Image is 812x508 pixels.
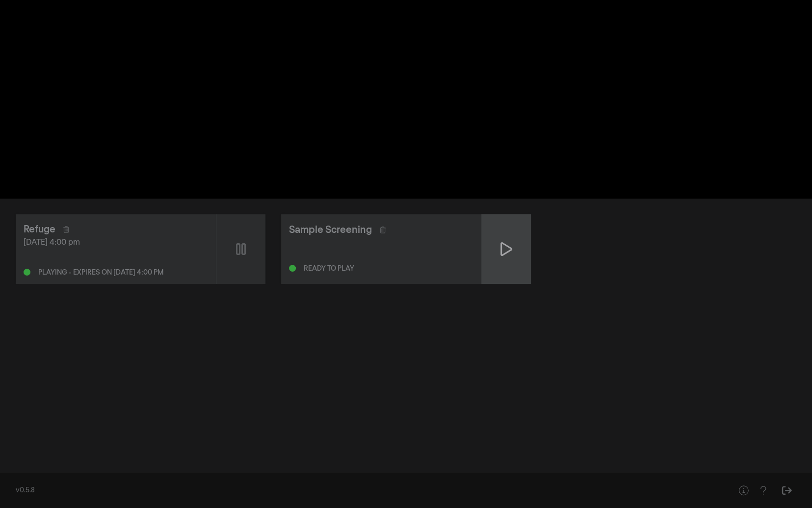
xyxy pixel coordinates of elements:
button: Help [733,481,753,500]
div: Playing - expires on [DATE] 4:00 pm [38,269,163,276]
div: Sample Screening [289,223,372,237]
button: Help [753,481,773,500]
button: Sign Out [777,481,796,500]
div: [DATE] 4:00 pm [24,237,208,249]
div: Refuge [24,222,55,237]
div: Ready to play [304,265,354,272]
div: v0.5.8 [16,485,714,496]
